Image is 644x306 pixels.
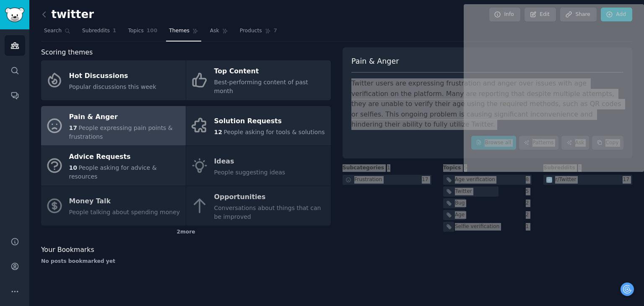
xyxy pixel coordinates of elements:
[41,245,94,255] span: Your Bookmarks
[79,24,119,41] a: Subreddits1
[443,187,532,197] a: Twitter5
[69,83,156,90] span: Popular discussions this week
[343,175,431,185] a: Frustration17
[69,69,156,83] div: Hot Discussions
[69,164,157,180] span: People asking for advice & resources
[526,200,532,207] div: 2
[69,124,173,140] span: People expressing pain points & frustrations
[41,47,93,58] span: Scoring themes
[354,176,382,184] div: Frustration
[214,65,327,78] div: Top Content
[623,176,632,184] div: 17
[422,176,431,184] div: 17
[455,176,495,184] div: Age verification
[455,188,472,195] div: Twitter
[526,211,532,219] div: 2
[214,79,308,94] span: Best-performing content of past month
[343,164,384,172] span: Subcategories
[44,27,62,35] span: Search
[546,177,552,183] img: Twitter
[41,226,331,239] div: 2 more
[543,175,632,185] a: Twitterr/Twitter17
[443,175,532,185] a: Age verification8
[186,106,331,146] a: Solution Requests12People asking for tools & solutions
[147,27,158,35] span: 100
[443,164,461,172] span: Topics
[69,124,77,131] span: 17
[443,210,532,220] a: Age2
[455,223,500,231] div: Selfie verification
[125,24,160,41] a: Topics100
[41,106,186,146] a: Pain & Anger17People expressing pain points & frustrations
[41,60,186,100] a: Hot DiscussionsPopular discussions this week
[41,24,73,41] a: Search
[113,27,117,35] span: 1
[69,164,77,171] span: 10
[443,198,532,209] a: Bug2
[455,211,465,219] div: Age
[207,24,231,41] a: Ask
[41,258,331,265] div: No posts bookmarked yet
[82,27,110,35] span: Subreddits
[214,129,222,135] span: 12
[351,78,623,130] div: Twitter users are expressing frustration and anger over issues with age verification on the platf...
[166,24,201,41] a: Themes
[526,188,532,195] div: 5
[223,129,325,135] span: People asking for tools & solutions
[237,24,280,41] a: Products7
[526,223,532,231] div: 1
[210,27,219,35] span: Ask
[455,200,465,207] div: Bug
[41,8,94,21] h2: twitter
[555,176,576,184] div: r/ Twitter
[186,60,331,100] a: Top ContentBest-performing content of past month
[128,27,143,35] span: Topics
[274,27,278,35] span: 7
[69,110,182,124] div: Pain & Anger
[443,222,532,232] a: Selfie verification1
[5,8,24,22] img: GummySearch logo
[240,27,262,35] span: Products
[387,165,390,171] span: 1
[169,27,190,35] span: Themes
[214,115,325,128] div: Solution Requests
[526,176,532,184] div: 8
[41,146,186,186] a: Advice Requests10People asking for advice & resources
[69,150,182,164] div: Advice Requests
[351,56,399,67] span: Pain & Anger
